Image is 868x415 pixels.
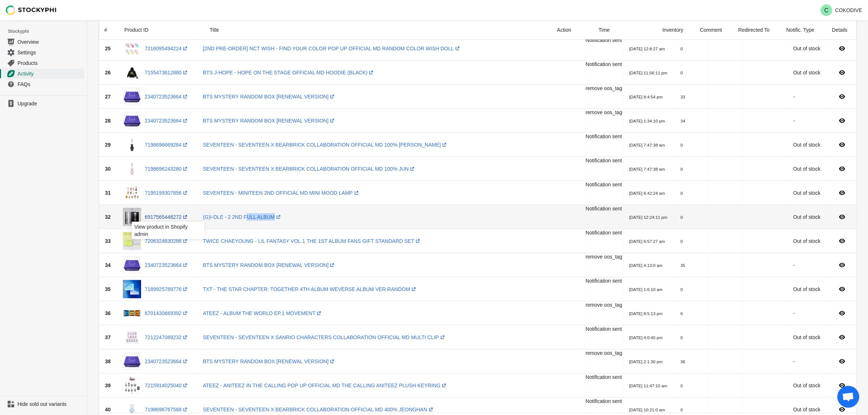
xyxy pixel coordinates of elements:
[629,70,667,75] small: [DATE] 11:56:11 pm
[787,61,828,85] td: Out of stock
[123,376,141,395] img: the_calling_aniteez_plush_keyring_a929c668-2431-4aa3-a21e-f4f8c3c186eb.jpg
[585,230,622,236] span: Notification sent
[145,46,189,51] a: 7216095494224(opens a new window)
[123,256,141,274] img: cokodive-rm-s-bts-mystery-random-box-renewal-version-13350300647504.jpg
[123,63,141,82] img: Hoodie_Black_2a2d3538-5036-4f00-ac31-3367a3098154.png
[681,119,685,123] small: 34
[787,157,828,181] td: Out of stock
[203,334,446,340] a: SEVENTEEN - SEVENTEEN X SANRIO CHARACTERS COLLABORATION OFFICIAL MD MULTI CLIP(opens a new window)
[629,191,665,195] small: [DATE] 6:42:24 am
[123,39,141,58] img: RANDOM_COLOR_WISH_DOLL_f458745b-5537-47de-bfe6-f5c8cde03b5e.png
[551,20,593,39] div: Action
[203,358,336,364] a: BTS MYSTERY RANDOM BOX [RENEWAL VERSION](opens a new window)
[629,335,663,340] small: [DATE] 4:0:45 pm
[585,302,622,308] span: remove oos_tag
[105,262,111,268] span: 34
[105,142,111,148] span: 29
[681,335,683,340] small: 0
[123,280,141,298] img: TXT_TOGETHER_Packshot_E_Weverse_Albums_Th_abeef6c1-760b-40a8-95f0-f5879e904314.png
[145,334,189,340] a: 7212247089232(opens a new window)
[105,238,111,244] span: 33
[204,20,551,39] div: Title
[105,334,111,340] span: 37
[681,215,683,220] small: 0
[629,167,665,171] small: [DATE] 7:47:38 am
[818,3,865,18] button: Avatar with initials CCOKODIVE
[835,7,862,13] p: COKODIVE
[629,359,663,364] small: [DATE] 2:1:30 pm
[145,286,189,292] a: 7189925789776(opens a new window)
[585,278,622,284] span: Notification sent
[6,5,57,15] img: Stockyphi
[203,214,282,220] a: (G)I-DLE - 2 2ND FULL ALBUM(opens a new window)
[3,36,84,47] a: Overview
[203,383,448,388] a: ATEEZ - ANITEEZ IN THE CALLING POP UP OFFICIAL MD THE CALLING ANITEEZ PLUSH KEYRING(opens a new w...
[787,301,828,325] td: -
[145,118,189,124] a: 2340723523664(opens a new window)
[3,68,84,79] a: Activity
[145,383,189,388] a: 7215914025040(opens a new window)
[17,400,83,408] span: Hide sold out variants
[123,208,141,226] img: 1_237be308-a2c1-46ab-8950-97f086670f56.jpg
[3,58,84,68] a: Products
[585,254,622,260] span: remove oos_tag
[787,325,828,349] td: Out of stock
[787,349,828,373] td: -
[203,262,336,268] a: BTS MYSTERY RANDOM BOX [RENEWAL VERSION](opens a new window)
[787,373,828,397] td: Out of stock
[145,166,189,172] a: 7198696243280(opens a new window)
[585,85,622,91] span: remove oos_tag
[629,215,667,220] small: [DATE] 12:24:11 pm
[203,407,435,412] a: SEVENTEEN - SEVENTEEN X BEARBRICK COLLABORATION OFFICIAL MD 400% JEONGHAN(opens a new window)
[203,190,360,196] a: SEVENTEEN - MINITEEN 2ND OFFICIAL MD MINI MOOD LAMP(opens a new window)
[629,143,665,147] small: [DATE] 7:47:38 am
[585,206,622,212] span: Notification sent
[629,287,663,292] small: [DATE] 1:6:10 am
[629,263,663,268] small: [DATE] 4:13:0 am
[123,328,141,346] img: multi_clip_aa430b10-2ce3-41bd-930d-3fdcbf54ae38.png
[681,70,683,75] small: 0
[681,311,683,316] small: 6
[145,407,189,412] a: 7198696767568(opens a new window)
[629,383,667,388] small: [DATE] 11:47:10 am
[145,190,189,196] a: 7195199307856(opens a new window)
[203,70,375,75] a: BTS J-HOPE - HOPE ON THE STAGE OFFICIAL MD HOODIE (BLACK)(opens a new window)
[787,253,828,277] td: -
[629,311,663,316] small: [DATE] 8:5:13 pm
[3,98,84,109] a: Upgrade
[203,46,461,51] a: [2ND PRE-ORDER] NCT WISH - FIND YOUR COLOR POP UP OFFICIAL MD RANDOM COLOR WISH DOLL(opens a new ...
[17,100,83,107] span: Upgrade
[203,118,336,124] a: BTS MYSTERY RANDOM BOX [RENEWAL VERSION](opens a new window)
[694,20,732,39] div: Comment
[3,47,84,58] a: Settings
[105,383,111,388] span: 39
[104,26,108,34] div: #
[105,46,111,51] span: 25
[17,59,83,67] span: Products
[681,407,683,412] small: 0
[123,112,141,130] img: cokodive-rm-s-bts-mystery-random-box-renewal-version-13350300647504.jpg
[145,358,189,364] a: 2340723523664(opens a new window)
[203,94,336,100] a: BTS MYSTERY RANDOM BOX [RENEWAL VERSION](opens a new window)
[203,286,417,292] a: TXT - THE STAR CHAPTER: TOGETHER 4TH ALBUM WEVERSE ALBUM VER RANDOM(opens a new window)
[123,160,141,178] img: 100_jun_769bbffb-7004-44fb-9dc1-3d7db791f1c7.png
[123,352,141,371] img: cokodive-rm-s-bts-mystery-random-box-renewal-version-13350300647504.jpg
[821,4,832,16] span: Avatar with initials C
[629,407,665,412] small: [DATE] 10:21:0 am
[3,79,84,89] a: FAQs
[629,94,663,99] small: [DATE] 8:4:54 pm
[203,166,416,172] a: SEVENTEEN - SEVENTEEN X BEARBRICK COLLABORATION OFFICIAL MD 100% JUN(opens a new window)
[145,70,189,75] a: 7155473612880(opens a new window)
[787,229,828,253] td: Out of stock
[732,20,781,39] div: Redirected To
[585,61,622,67] span: Notification sent
[629,119,665,123] small: [DATE] 1:34:10 pm
[787,109,828,133] td: -
[145,310,189,316] a: 6701430669392(opens a new window)
[787,133,828,157] td: Out of stock
[657,20,694,39] div: Inventory
[585,37,622,43] span: Notification sent
[145,262,189,268] a: 2340723523664(opens a new window)
[145,94,189,100] a: 2340723523664(opens a new window)
[585,133,622,139] span: Notification sent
